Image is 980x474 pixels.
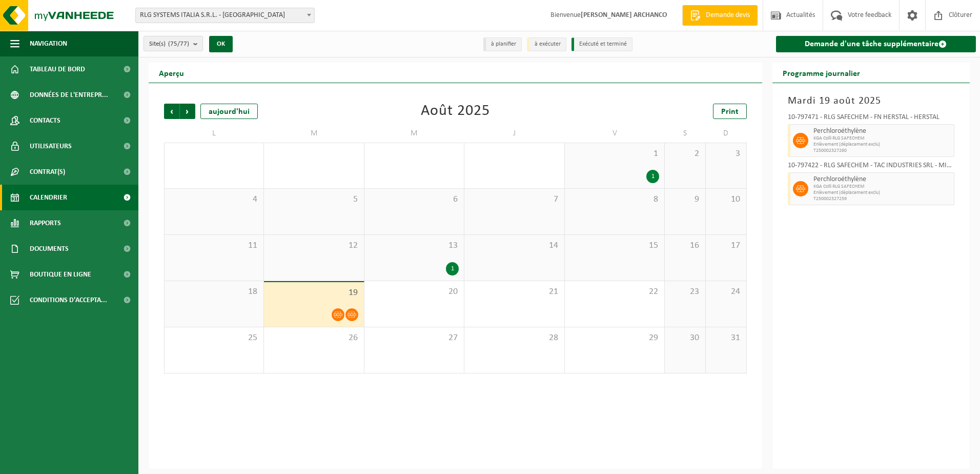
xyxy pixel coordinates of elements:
[776,36,976,52] a: Demande d'une tâche supplémentaire
[446,262,459,275] div: 1
[469,286,559,298] span: 21
[570,286,659,298] span: 22
[813,127,952,135] span: Perchloroéthylène
[200,104,258,119] div: aujourd'hui
[370,332,459,344] span: 27
[711,286,741,298] span: 24
[370,240,459,251] span: 13
[813,142,952,148] span: Enlèvement (déplacement exclu)
[149,36,189,52] span: Site(s)
[135,8,315,23] span: RLG SYSTEMS ITALIA S.R.L. - TORINO
[670,286,700,298] span: 23
[711,332,741,344] span: 31
[703,10,752,21] span: Demande devis
[170,286,258,298] span: 18
[570,194,659,205] span: 8
[570,148,659,160] span: 1
[30,82,108,108] span: Données de l'entrepr...
[813,184,952,190] span: KGA Colli RLG SAFECHEM
[813,135,952,142] span: KGA Colli RLG SAFECHEM
[570,332,659,344] span: 29
[464,124,564,143] td: J
[30,56,85,82] span: Tableau de bord
[469,332,559,344] span: 28
[164,124,264,143] td: L
[682,5,758,26] a: Demande devis
[168,41,189,47] count: (75/77)
[469,240,559,251] span: 14
[670,194,700,205] span: 9
[170,194,258,205] span: 4
[813,190,952,196] span: Enlèvement (déplacement exclu)
[30,287,107,313] span: Conditions d'accepta...
[370,194,459,205] span: 6
[30,108,60,133] span: Contacts
[164,104,179,119] span: Précédent
[670,240,700,251] span: 16
[269,194,358,205] span: 5
[30,262,91,287] span: Boutique en ligne
[670,332,700,344] span: 30
[149,63,194,83] h2: Aperçu
[711,148,741,160] span: 3
[581,11,667,19] strong: [PERSON_NAME] ARCHANCO
[721,108,739,116] span: Print
[144,36,203,51] button: Site(s)(75/77)
[711,240,741,251] span: 17
[665,124,706,143] td: S
[421,104,490,119] div: Août 2025
[813,148,952,154] span: T250002327260
[30,159,65,185] span: Contrat(s)
[30,210,61,236] span: Rapports
[370,286,459,298] span: 20
[788,162,955,172] div: 10-797422 - RLG SAFECHEM - TAC INDUSTRIES SRL - MILMORT
[646,170,659,183] div: 1
[136,8,314,23] span: RLG SYSTEMS ITALIA S.R.L. - TORINO
[813,196,952,202] span: T250002327259
[772,63,870,83] h2: Programme journalier
[713,104,747,119] a: Print
[527,37,566,51] li: à exécuter
[269,287,358,299] span: 19
[813,175,952,184] span: Perchloroéthylène
[788,114,955,124] div: 10-797471 - RLG SAFECHEM - FN HERSTAL - HERSTAL
[788,93,955,109] h3: Mardi 19 août 2025
[706,124,747,143] td: D
[269,240,358,251] span: 12
[711,194,741,205] span: 10
[570,240,659,251] span: 15
[469,194,559,205] span: 7
[30,133,72,159] span: Utilisateurs
[670,148,700,160] span: 2
[571,37,632,51] li: Exécuté et terminé
[30,185,67,210] span: Calendrier
[30,236,69,262] span: Documents
[180,104,195,119] span: Suivant
[170,240,258,251] span: 11
[209,36,233,52] button: OK
[483,37,522,51] li: à planifier
[170,332,258,344] span: 25
[269,332,358,344] span: 26
[264,124,364,143] td: M
[565,124,665,143] td: V
[30,31,67,56] span: Navigation
[364,124,464,143] td: M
